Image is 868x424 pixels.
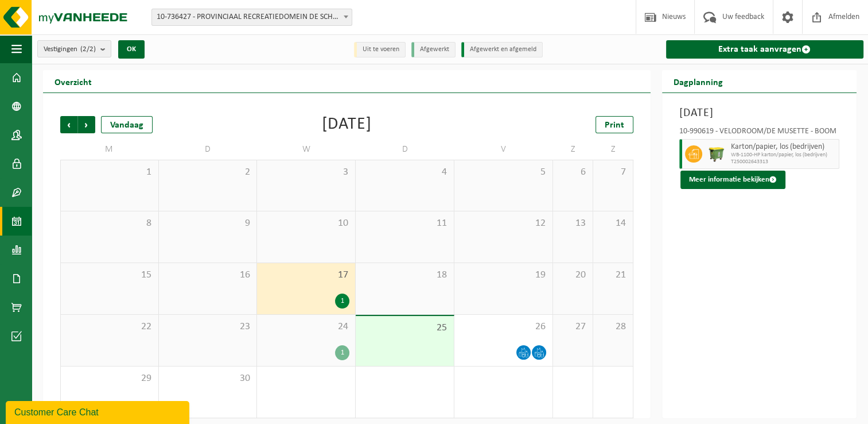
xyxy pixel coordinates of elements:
span: 16 [165,269,251,282]
h2: Overzicht [43,70,103,92]
span: 3 [263,166,349,179]
span: 22 [67,321,153,333]
td: W [257,139,356,160]
span: 21 [599,269,627,282]
div: Vandaag [101,116,153,133]
span: 17 [263,269,349,282]
span: 24 [263,321,349,333]
count: (2/2) [80,45,96,53]
td: D [356,139,454,160]
span: 10-736427 - PROVINCIAAL RECREATIEDOMEIN DE SCHORRE - BOOM [151,9,352,26]
td: Z [553,139,593,160]
td: M [60,139,159,160]
span: Karton/papier, los (bedrijven) [731,142,836,152]
span: 23 [165,321,251,333]
span: 5 [460,166,547,179]
span: 25 [361,322,448,334]
li: Uit te voeren [354,42,406,57]
img: WB-1100-HPE-GN-50 [708,145,725,163]
div: 1 [335,345,349,360]
a: Extra taak aanvragen [666,40,864,59]
span: 2 [165,166,251,179]
h2: Dagplanning [662,70,734,92]
span: Print [605,121,624,130]
span: 11 [361,217,448,230]
span: 28 [599,321,627,333]
iframe: chat widget [6,399,192,424]
span: 10-736427 - PROVINCIAAL RECREATIEDOMEIN DE SCHORRE - BOOM [152,9,352,25]
span: 8 [67,217,153,230]
span: 7 [599,166,627,179]
span: 4 [361,166,448,179]
div: 1 [335,294,349,309]
li: Afgewerkt [411,42,456,57]
span: Volgende [78,116,95,133]
button: Meer informatie bekijken [680,171,785,189]
span: 13 [559,217,587,230]
div: 10-990619 - VELODROOM/DE MUSETTE - BOOM [679,128,840,139]
span: 6 [559,166,587,179]
span: Vestigingen [44,41,96,58]
button: OK [118,40,145,59]
span: Vorige [60,116,77,133]
span: 15 [67,269,153,282]
td: D [159,139,258,160]
span: WB-1100-HP karton/papier, los (bedrijven) [731,152,836,159]
span: 12 [460,217,547,230]
div: [DATE] [322,116,372,133]
span: 18 [361,269,448,282]
button: Vestigingen(2/2) [37,40,111,57]
span: 1 [67,166,153,179]
span: 27 [559,321,587,333]
span: 20 [559,269,587,282]
td: Z [593,139,633,160]
a: Print [595,116,633,133]
span: 14 [599,217,627,230]
h3: [DATE] [679,105,840,122]
span: 19 [460,269,547,282]
span: 29 [67,372,153,385]
td: V [454,139,553,160]
span: 9 [165,217,251,230]
span: 30 [165,372,251,385]
li: Afgewerkt en afgemeld [461,42,543,57]
span: 26 [460,321,547,333]
span: 10 [263,217,349,230]
span: T250002643313 [731,159,836,165]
